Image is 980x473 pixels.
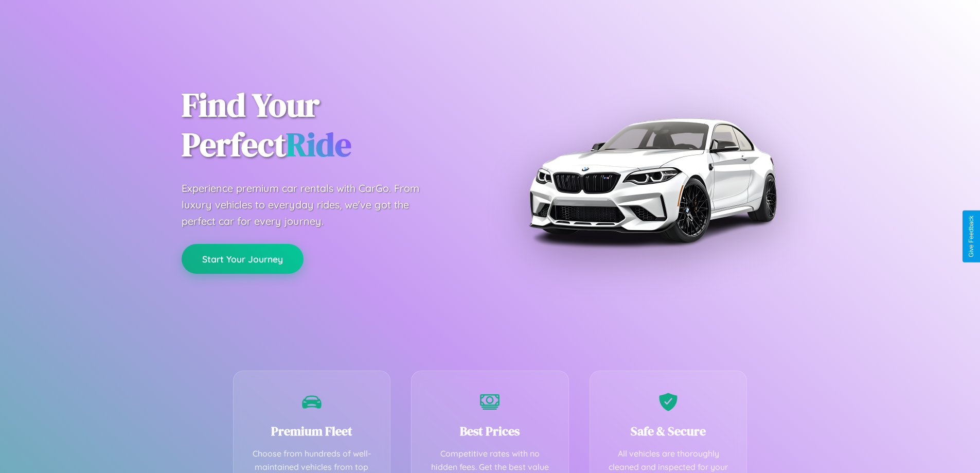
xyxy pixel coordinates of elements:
button: Start Your Journey [182,244,304,274]
span: Ride [286,122,351,167]
h1: Find Your Perfect [182,85,475,165]
h3: Premium Fleet [249,423,375,440]
h3: Safe & Secure [605,423,732,440]
img: Premium BMW car rental vehicle [524,51,781,309]
p: Experience premium car rentals with CarGo. From luxury vehicles to everyday rides, we've got the ... [182,180,439,230]
h3: Best Prices [427,423,553,440]
div: Give Feedback [968,216,975,257]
